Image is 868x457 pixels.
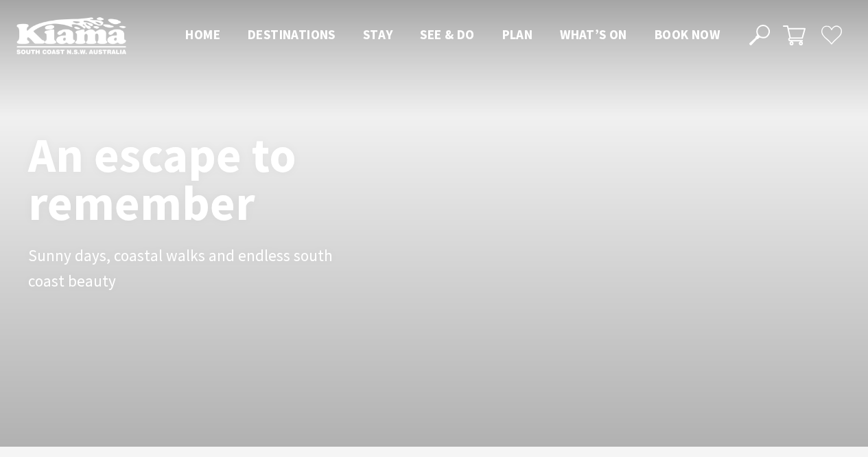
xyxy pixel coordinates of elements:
span: Stay [363,26,393,43]
span: See & Do [420,26,474,43]
img: Kiama Logo [16,16,126,54]
p: Sunny days, coastal walks and endless south coast beauty [28,243,337,294]
h1: An escape to remember [28,131,406,227]
nav: Main Menu [172,24,734,47]
span: Book now [655,26,720,43]
span: Plan [502,26,533,43]
span: What’s On [560,26,627,43]
span: Home [185,26,220,43]
span: Destinations [248,26,336,43]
